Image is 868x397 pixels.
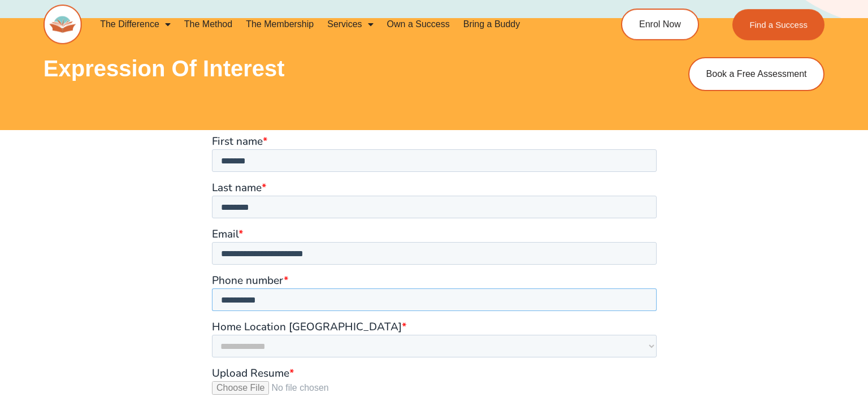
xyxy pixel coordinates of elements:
[239,11,320,37] a: The Membership
[457,11,527,37] a: Bring a Buddy
[93,11,177,37] a: The Difference
[93,11,576,37] nav: Menu
[621,8,699,40] a: Enrol Now
[733,9,825,40] a: Find a Success
[177,11,239,37] a: The Method
[320,11,380,37] a: Services
[706,70,806,79] span: Book a Free Assessment
[639,20,681,29] span: Enrol Now
[688,57,824,91] a: Book a Free Assessment
[44,57,659,80] h3: Expression of Interest
[750,20,808,29] span: Find a Success
[380,11,457,37] a: Own a Success
[680,270,868,397] iframe: Chat Widget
